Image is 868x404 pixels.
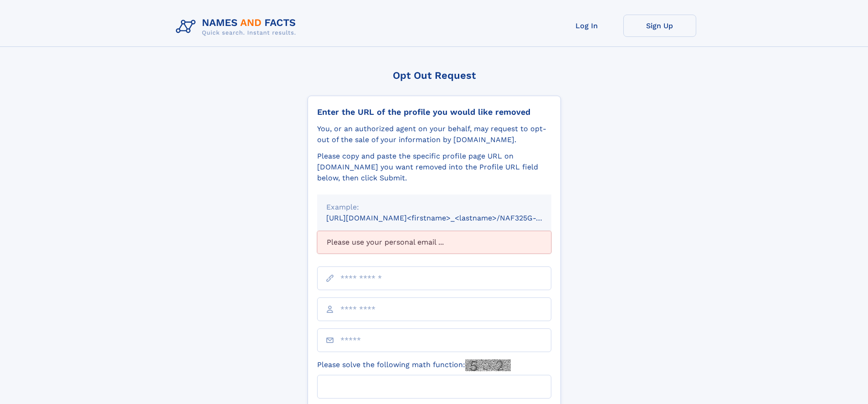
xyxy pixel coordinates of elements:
div: Enter the URL of the profile you would like removed [317,107,551,117]
div: Please copy and paste the specific profile page URL on [DOMAIN_NAME] you want removed into the Pr... [317,151,551,184]
a: Log In [550,15,623,37]
div: Opt Out Request [308,70,561,81]
div: You, or an authorized agent on your behalf, may request to opt-out of the sale of your informatio... [317,123,551,145]
img: Logo Names and Facts [172,15,303,39]
small: [URL][DOMAIN_NAME]<firstname>_<lastname>/NAF325G-xxxxxxxx [326,214,569,222]
div: Example: [326,202,542,213]
div: Please use your personal email ... [317,231,551,254]
a: Sign Up [623,15,696,37]
label: Please solve the following math function: [317,359,511,371]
